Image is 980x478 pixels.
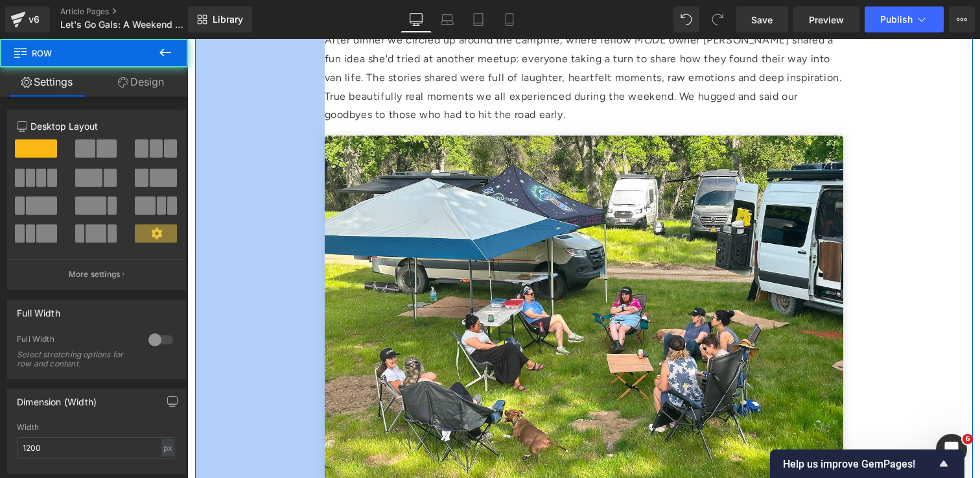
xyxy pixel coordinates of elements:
[13,39,143,67] span: Row
[17,119,176,133] p: Desktop Layout
[751,13,773,27] span: Save
[865,6,944,32] button: Publish
[809,13,844,27] span: Preview
[60,6,209,17] a: Article Pages
[783,458,936,470] span: Help us improve GemPages!
[8,259,185,289] button: More settings
[188,6,252,32] a: New Library
[673,6,699,32] button: Undo
[5,6,50,32] a: v6
[705,6,730,32] button: Redo
[94,67,188,97] a: Design
[17,423,176,432] div: Width
[936,434,967,465] iframe: Intercom live chat
[213,14,243,25] span: Library
[432,6,463,32] a: Laptop
[26,11,42,28] div: v6
[17,389,97,407] div: Dimension (Width)
[880,14,913,25] span: Publish
[60,19,185,30] span: Let's Go Gals: A Weekend of Sisterhood, Stellar Scenic Views &amp; All the Good Vibes
[783,456,951,472] button: Show survey - Help us improve GemPages!
[17,300,60,318] div: Full Width
[793,6,859,32] a: Preview
[17,437,176,459] input: auto
[962,434,973,444] span: 6
[69,269,121,280] p: More settings
[161,439,174,457] div: px
[949,6,975,32] button: More
[17,350,134,368] div: Select stretching options for row and content.
[463,6,494,32] a: Tablet
[17,334,135,348] div: Full Width
[401,6,432,32] a: Desktop
[494,6,525,32] a: Mobile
